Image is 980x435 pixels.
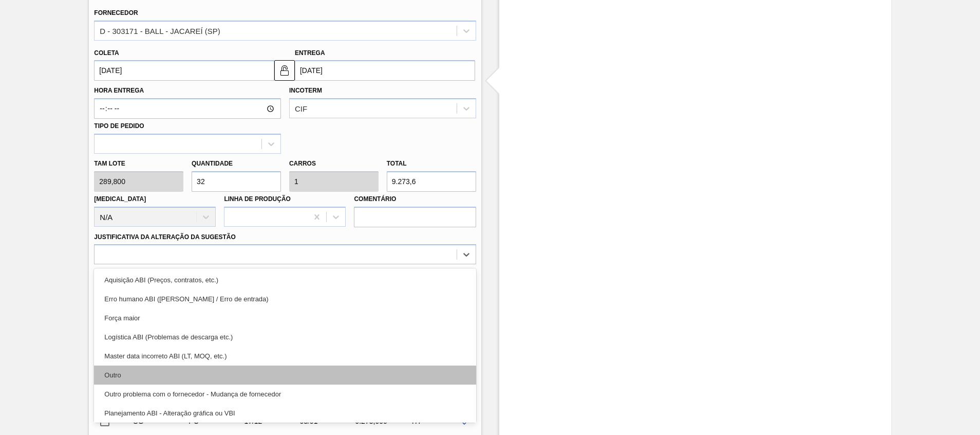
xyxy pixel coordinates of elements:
label: Coleta [94,49,119,57]
img: unlocked [278,64,291,77]
div: D - 303171 - BALL - JACAREÍ (SP) [100,26,220,35]
div: Força maior [94,309,476,328]
label: Total [387,160,407,167]
input: dd/mm/yyyy [295,60,475,81]
label: Linha de Produção [224,195,291,203]
div: Outro [94,366,476,385]
label: Observações [94,267,476,282]
label: Tipo de pedido [94,122,144,130]
label: Entrega [295,49,325,57]
label: Hora Entrega [94,83,281,98]
div: Planejamento ABI - Alteração gráfica ou VBI [94,404,476,423]
label: Comentário [354,192,476,207]
label: Fornecedor [94,9,138,16]
label: Justificativa da Alteração da Sugestão [94,233,236,241]
div: CIF [295,104,307,113]
label: Tam lote [94,156,183,171]
label: Carros [289,160,316,167]
input: dd/mm/yyyy [94,60,274,81]
div: Outro problema com o fornecedor - Mudança de fornecedor [94,385,476,404]
div: Master data incorreto ABI (LT, MOQ, etc.) [94,347,476,366]
button: unlocked [274,60,295,81]
label: Quantidade [192,160,233,167]
label: [MEDICAL_DATA] [94,195,146,203]
div: Aquisição ABI (Preços, contratos, etc.) [94,270,476,289]
div: Logística ABI (Problemas de descarga etc.) [94,328,476,347]
div: Erro humano ABI ([PERSON_NAME] / Erro de entrada) [94,289,476,309]
label: Incoterm [289,87,322,94]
